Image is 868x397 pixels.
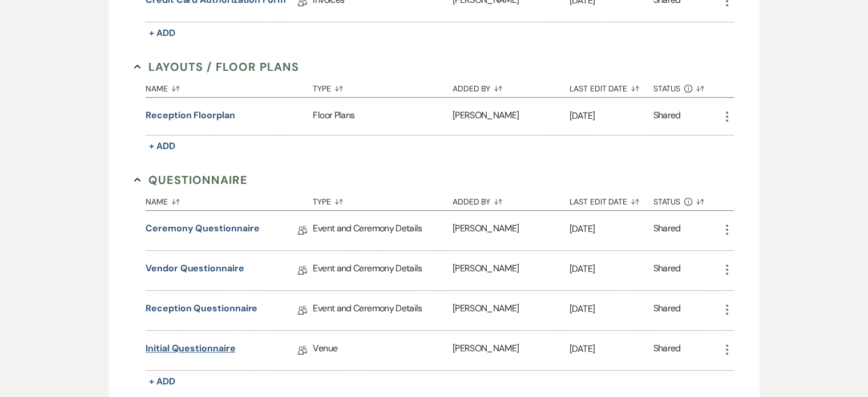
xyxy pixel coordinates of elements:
[453,331,570,370] div: [PERSON_NAME]
[313,75,452,97] button: Type
[653,109,681,124] div: Shared
[313,211,452,250] div: Event and Ceremony Details
[570,189,653,210] button: Last Edit Date
[146,302,257,319] a: Reception Questionnaire
[134,58,299,75] button: Layouts / Floor Plans
[313,189,452,210] button: Type
[146,189,313,210] button: Name
[453,291,570,330] div: [PERSON_NAME]
[653,302,681,319] div: Shared
[453,189,570,210] button: Added By
[453,251,570,290] div: [PERSON_NAME]
[146,262,244,279] a: Vendor Questionnaire
[570,262,653,276] p: [DATE]
[570,342,653,356] p: [DATE]
[146,109,235,122] button: Reception Floorplan
[149,140,175,152] span: + Add
[570,222,653,236] p: [DATE]
[653,222,681,239] div: Shared
[146,138,179,154] button: + Add
[570,75,653,97] button: Last Edit Date
[453,211,570,250] div: [PERSON_NAME]
[570,302,653,316] p: [DATE]
[313,291,452,330] div: Event and Ceremony Details
[146,75,313,97] button: Name
[313,251,452,290] div: Event and Ceremony Details
[653,342,681,359] div: Shared
[313,98,452,135] div: Floor Plans
[570,109,653,123] p: [DATE]
[134,171,248,189] button: Questionnaire
[146,374,179,390] button: + Add
[453,98,570,135] div: [PERSON_NAME]
[653,262,681,279] div: Shared
[653,75,720,97] button: Status
[653,198,681,206] span: Status
[653,85,681,93] span: Status
[146,222,259,239] a: Ceremony Questionnaire
[149,375,175,387] span: + Add
[653,189,720,210] button: Status
[313,331,452,370] div: Venue
[146,342,235,359] a: Initial Questionnaire
[146,25,179,41] button: + Add
[149,27,175,39] span: + Add
[453,75,570,97] button: Added By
